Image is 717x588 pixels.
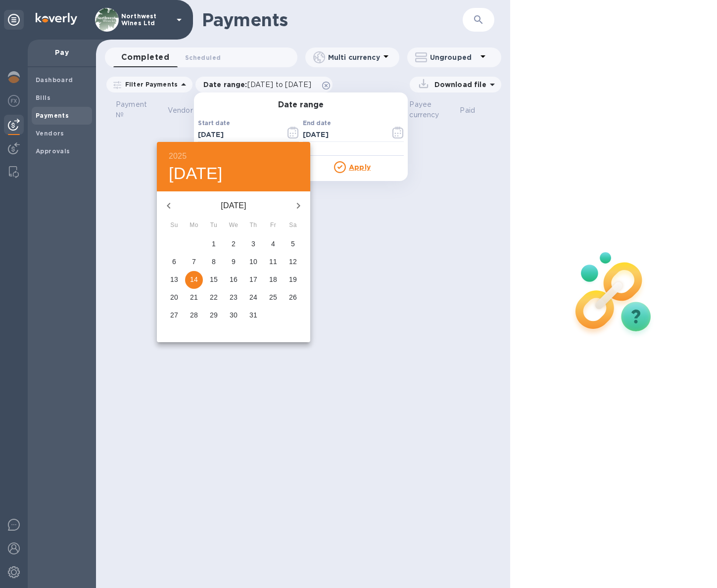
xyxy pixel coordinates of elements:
p: 21 [190,292,198,302]
button: 17 [244,271,262,289]
p: 23 [230,292,238,302]
button: 25 [264,289,282,307]
button: 27 [165,307,183,324]
button: 23 [225,289,242,307]
button: 24 [244,289,262,307]
p: [DATE] [181,200,287,212]
p: 3 [251,239,255,249]
button: 7 [185,253,203,271]
p: 13 [170,274,178,284]
span: Sa [284,221,302,230]
p: 31 [249,310,257,320]
button: 6 [165,253,183,271]
button: 18 [264,271,282,289]
p: 2 [232,239,236,249]
p: 8 [212,257,216,267]
button: 22 [205,289,223,307]
button: [DATE] [169,163,223,184]
span: Mo [185,221,203,230]
button: 8 [205,253,223,271]
p: 18 [269,274,277,284]
p: 4 [271,239,275,249]
button: 13 [165,271,183,289]
button: 2025 [169,149,187,163]
button: 14 [185,271,203,289]
button: 9 [225,253,242,271]
button: 19 [284,271,302,289]
p: 15 [210,274,218,284]
p: 11 [269,257,277,267]
button: 4 [264,235,282,253]
button: 29 [205,307,223,324]
button: 12 [284,253,302,271]
span: Su [165,221,183,230]
p: 12 [289,257,297,267]
button: 30 [225,307,242,324]
p: 6 [172,257,176,267]
p: 1 [212,239,216,249]
p: 27 [170,310,178,320]
button: 16 [225,271,242,289]
p: 9 [232,257,236,267]
p: 19 [289,274,297,284]
button: 31 [244,307,262,324]
p: 10 [249,257,257,267]
span: Fr [264,221,282,230]
p: 14 [190,274,198,284]
button: 10 [244,253,262,271]
span: Th [244,221,262,230]
span: Tu [205,221,223,230]
button: 28 [185,307,203,324]
p: 7 [192,257,196,267]
button: 20 [165,289,183,307]
p: 16 [230,274,238,284]
p: 17 [249,274,257,284]
button: 1 [205,235,223,253]
button: 26 [284,289,302,307]
button: 11 [264,253,282,271]
p: 24 [249,292,257,302]
button: 2 [225,235,242,253]
button: 3 [244,235,262,253]
p: 25 [269,292,277,302]
p: 30 [230,310,238,320]
button: 21 [185,289,203,307]
p: 20 [170,292,178,302]
p: 28 [190,310,198,320]
button: 15 [205,271,223,289]
p: 22 [210,292,218,302]
p: 26 [289,292,297,302]
p: 29 [210,310,218,320]
p: 5 [291,239,295,249]
button: 5 [284,235,302,253]
span: We [225,221,242,230]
